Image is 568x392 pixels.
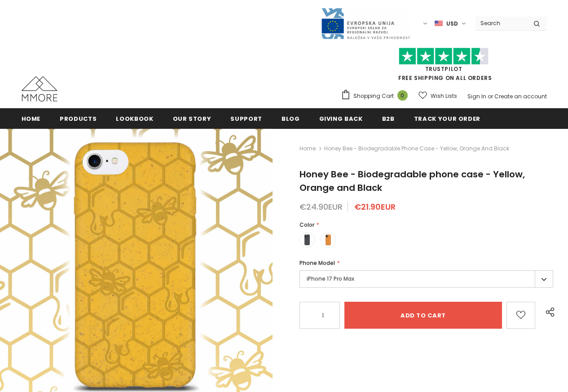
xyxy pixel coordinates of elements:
label: iPhone 17 Pro Max [299,270,553,288]
img: Javni Razpis [321,7,410,40]
a: Trustpilot [425,65,462,73]
a: Giving back [319,108,363,128]
span: USD [446,19,458,28]
span: support [230,115,262,123]
span: Our Story [173,115,211,123]
span: €21.90EUR [354,201,396,212]
span: 0 [397,90,408,101]
span: Home [22,115,41,123]
input: Search Site [475,17,527,30]
a: Javni Razpis [321,19,410,27]
span: Shopping Cart [353,92,394,101]
a: Home [299,143,316,154]
span: FREE SHIPPING ON ALL ORDERS [341,52,547,82]
a: Wish Lists [418,88,457,104]
span: Blog [282,115,300,123]
span: Wish Lists [431,92,457,101]
span: Honey Bee - Biodegradable phone case - Yellow, Orange and Black [299,168,525,194]
span: Products [60,115,97,123]
span: Color [299,221,314,229]
input: Add to cart [344,302,502,329]
span: Track your order [414,115,480,123]
a: Create an account [494,92,547,100]
a: Shopping Cart 0 [341,89,412,103]
span: €24.90EUR [299,201,343,212]
a: Home [22,108,41,128]
a: Lookbook [116,108,153,128]
a: Our Story [173,108,211,128]
span: Honey Bee - Biodegradable phone case - Yellow, Orange and Black [324,143,509,154]
a: B2B [382,108,395,128]
span: Phone Model [299,259,335,267]
a: Track your order [414,108,480,128]
span: Lookbook [116,115,153,123]
img: Trust Pilot Stars [399,48,489,65]
a: support [230,108,262,128]
a: Products [60,108,97,128]
img: MMORE Cases [22,76,57,101]
img: USD [435,20,443,27]
span: B2B [382,115,395,123]
a: Sign In [467,92,486,100]
a: Blog [282,108,300,128]
span: or [488,92,493,100]
span: Giving back [319,115,363,123]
